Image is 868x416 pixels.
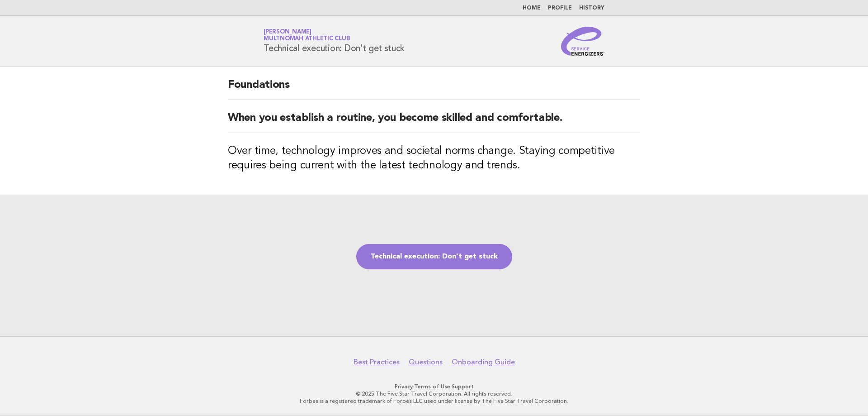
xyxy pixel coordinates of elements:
a: Technical execution: Don't get stuck [356,244,512,269]
a: Best Practices [354,358,400,367]
h2: When you establish a routine, you become skilled and comfortable. [228,111,640,133]
img: Service Energizers [561,27,604,56]
a: Privacy [395,383,413,390]
span: Multnomah Athletic Club [264,36,350,42]
a: Home [523,5,541,11]
a: Terms of Use [414,383,450,390]
p: © 2025 The Five Star Travel Corporation. All rights reserved. [157,390,711,397]
a: Profile [548,5,572,11]
a: History [579,5,604,11]
p: · · [157,383,711,390]
a: Onboarding Guide [452,358,515,367]
h1: Technical execution: Don't get stuck [264,29,405,53]
p: Forbes is a registered trademark of Forbes LLC used under license by The Five Star Travel Corpora... [157,397,711,405]
h2: Foundations [228,78,640,100]
a: Support [452,383,474,390]
h3: Over time, technology improves and societal norms change. Staying competitive requires being curr... [228,144,640,173]
a: Questions [409,358,443,367]
a: [PERSON_NAME]Multnomah Athletic Club [264,29,350,42]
